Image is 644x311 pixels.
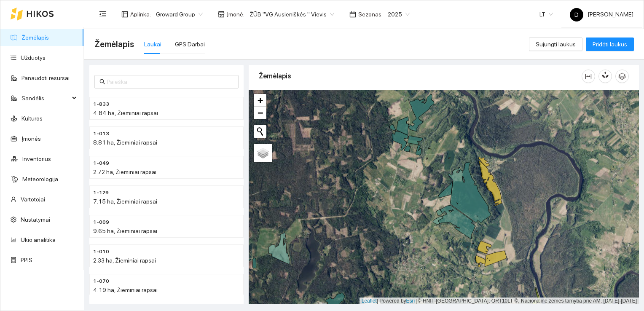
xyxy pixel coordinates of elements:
span: shop [218,11,225,18]
span: Aplinka : [130,10,151,19]
span: Sujungti laukus [536,40,576,49]
span: Groward Group [156,8,203,21]
span: ŽŪB "VG Ausieniškės " Vievis [250,8,334,21]
a: Leaflet [362,298,377,304]
a: Kultūros [21,115,43,122]
span: 1-013 [93,130,109,138]
button: Pridėti laukus [586,38,634,51]
span: calendar [349,11,356,18]
button: column-width [582,70,595,83]
span: 7.15 ha, Žieminiai rapsai [93,198,157,205]
span: 4.19 ha, Žieminiai rapsai [93,287,158,293]
span: menu-fold [99,11,107,18]
a: Vartotojai [21,196,45,203]
span: column-width [582,73,595,80]
a: Ūkio analitika [21,236,56,243]
a: Pridėti laukus [586,41,634,48]
span: | [416,298,418,304]
span: Sezonas : [358,10,383,19]
span: 2025 [388,8,410,21]
span: search [99,79,105,85]
button: Initiate a new search [254,125,266,138]
span: 1-129 [93,189,109,197]
span: + [258,95,263,105]
a: Zoom in [254,94,266,107]
span: LT [539,8,553,21]
span: 1-070 [93,277,109,285]
span: D [574,8,579,21]
a: Esri [406,298,415,304]
a: Meteorologija [22,176,58,182]
span: 1-833 [93,100,109,108]
span: 1-010 [93,248,109,256]
button: Sujungti laukus [529,38,582,51]
input: Paieška [107,77,233,86]
a: Zoom out [254,107,266,119]
div: GPS Darbai [175,40,205,49]
a: Inventorius [22,155,51,162]
span: − [258,107,263,118]
div: | Powered by © HNIT-[GEOGRAPHIC_DATA]; ORT10LT ©, Nacionalinė žemės tarnyba prie AM, [DATE]-[DATE] [360,298,639,305]
div: Laukai [144,40,161,49]
a: Užduotys [21,54,46,61]
span: Sandėlis [21,90,70,107]
span: [PERSON_NAME] [570,11,633,18]
button: menu-fold [94,6,111,23]
span: 4.84 ha, Žieminiai rapsai [93,110,158,116]
span: 8.81 ha, Žieminiai rapsai [93,139,157,146]
span: Įmonė : [227,10,244,19]
div: Žemėlapis [259,64,582,88]
a: Nustatymai [21,216,50,223]
a: Layers [254,144,272,162]
a: Įmonės [21,135,41,142]
span: layout [121,11,128,18]
span: 1-009 [93,218,109,226]
a: Žemėlapis [21,34,49,41]
a: Sujungti laukus [529,41,582,48]
span: 1-049 [93,159,109,167]
span: 2.72 ha, Žieminiai rapsai [93,169,156,175]
span: 9.65 ha, Žieminiai rapsai [93,228,157,234]
span: 2.33 ha, Žieminiai rapsai [93,257,156,264]
span: Pridėti laukus [593,40,627,49]
span: Žemėlapis [94,38,134,51]
a: Panaudoti resursai [21,75,70,81]
a: PPIS [21,257,32,263]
